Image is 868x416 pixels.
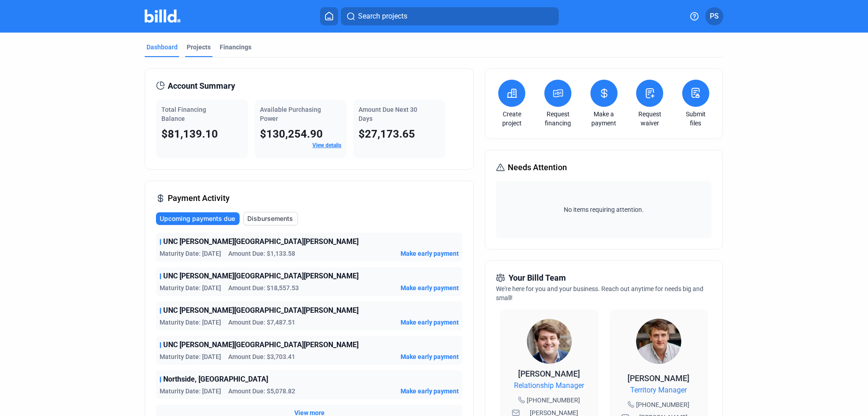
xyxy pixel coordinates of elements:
button: Make early payment [401,387,459,396]
span: Territory Manager [630,385,687,396]
span: Amount Due: $3,703.41 [228,352,295,361]
span: Needs Attention [508,161,567,174]
button: Make early payment [401,352,459,361]
span: UNC [PERSON_NAME][GEOGRAPHIC_DATA][PERSON_NAME] [163,236,359,247]
span: Amount Due: $18,557.53 [228,283,299,292]
span: $27,173.65 [359,128,415,140]
span: PS [710,11,719,22]
span: UNC [PERSON_NAME][GEOGRAPHIC_DATA][PERSON_NAME] [163,305,359,316]
button: Search projects [341,7,559,25]
span: UNC [PERSON_NAME][GEOGRAPHIC_DATA][PERSON_NAME] [163,339,359,350]
a: Request waiver [634,110,665,128]
span: Your Billd Team [509,272,566,284]
a: Request financing [542,110,574,128]
a: View details [312,142,341,148]
span: Total Financing Balance [161,106,206,122]
span: [PHONE_NUMBER] [636,400,689,409]
span: [PERSON_NAME] [627,373,689,383]
span: UNC [PERSON_NAME][GEOGRAPHIC_DATA][PERSON_NAME] [163,271,359,282]
span: Maturity Date: [DATE] [160,352,221,361]
span: Maturity Date: [DATE] [160,318,221,327]
button: Make early payment [401,318,459,327]
a: Create project [496,110,528,128]
span: Maturity Date: [DATE] [160,387,221,396]
span: $81,139.10 [161,128,218,140]
span: Amount Due: $7,487.51 [228,318,295,327]
img: Relationship Manager [527,319,572,364]
span: [PHONE_NUMBER] [527,396,580,405]
button: Make early payment [401,249,459,258]
button: Upcoming payments due [156,212,240,225]
span: Account Summary [168,80,235,92]
a: Make a payment [588,110,620,128]
span: Amount Due: $1,133.58 [228,249,295,258]
a: Submit files [680,110,712,128]
span: Available Purchasing Power [260,106,321,122]
span: Search projects [358,11,407,22]
span: We're here for you and your business. Reach out anytime for needs big and small! [496,285,703,301]
span: Northside, [GEOGRAPHIC_DATA] [163,374,268,385]
span: [PERSON_NAME] [518,369,580,378]
span: Relationship Manager [514,380,584,391]
span: Disbursements [247,214,293,223]
button: Make early payment [401,283,459,292]
span: $130,254.90 [260,128,323,140]
span: Maturity Date: [DATE] [160,283,221,292]
span: Upcoming payments due [160,214,235,223]
img: Billd Company Logo [145,10,180,23]
span: Payment Activity [168,192,230,205]
div: Financings [220,43,251,52]
span: Maturity Date: [DATE] [160,249,221,258]
button: Disbursements [243,212,298,225]
div: Dashboard [146,43,178,52]
span: Amount Due Next 30 Days [359,106,417,122]
div: Projects [187,43,211,52]
button: PS [705,7,723,25]
span: No items requiring attention. [500,205,708,214]
span: Amount Due: $5,078.82 [228,387,295,396]
img: Territory Manager [636,319,681,364]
